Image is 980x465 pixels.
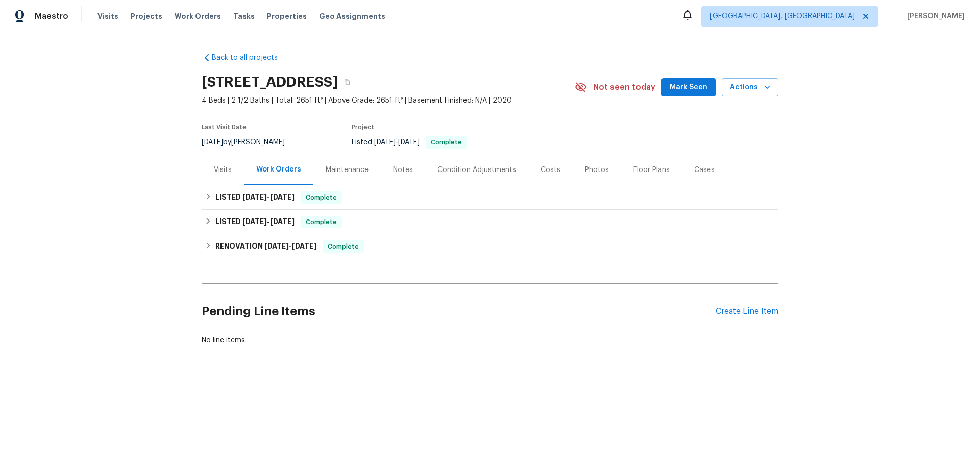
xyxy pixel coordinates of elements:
div: Maintenance [326,165,369,175]
div: Visits [214,165,232,175]
span: [DATE] [202,139,223,146]
button: Actions [722,78,778,97]
span: Actions [730,81,770,94]
div: Costs [541,165,560,175]
span: Mark Seen [670,81,707,94]
div: Notes [393,165,413,175]
span: Maestro [35,11,68,21]
span: - [264,242,316,250]
div: Work Orders [256,164,301,175]
div: No line items. [202,335,778,346]
span: [DATE] [374,139,396,146]
div: Floor Plans [633,165,670,175]
h6: RENOVATION [215,240,316,253]
div: Create Line Item [716,307,778,316]
div: by [PERSON_NAME] [202,136,297,149]
div: Condition Adjustments [437,165,516,175]
span: [PERSON_NAME] [903,11,965,21]
a: Back to all projects [202,53,300,63]
h2: [STREET_ADDRESS] [202,77,338,87]
span: - [374,139,420,146]
h6: LISTED [215,191,295,204]
span: - [242,193,295,201]
h6: LISTED [215,216,295,228]
span: Geo Assignments [319,11,385,21]
span: Complete [302,217,341,227]
span: Work Orders [175,11,221,21]
div: Photos [585,165,609,175]
span: Project [352,124,374,130]
span: Not seen today [593,82,655,92]
span: [DATE] [264,242,289,250]
div: Cases [694,165,715,175]
span: [DATE] [242,193,267,201]
span: Projects [131,11,162,21]
span: [DATE] [292,242,316,250]
h2: Pending Line Items [202,288,716,335]
span: - [242,218,295,225]
span: [DATE] [398,139,420,146]
span: [DATE] [270,193,295,201]
span: [GEOGRAPHIC_DATA], [GEOGRAPHIC_DATA] [710,11,855,21]
span: Complete [427,139,466,145]
span: 4 Beds | 2 1/2 Baths | Total: 2651 ft² | Above Grade: 2651 ft² | Basement Finished: N/A | 2020 [202,95,575,106]
span: Listed [352,139,467,146]
div: RENOVATION [DATE]-[DATE]Complete [202,234,778,259]
span: Complete [324,241,363,252]
span: [DATE] [242,218,267,225]
span: Visits [97,11,118,21]
div: LISTED [DATE]-[DATE]Complete [202,210,778,234]
span: [DATE] [270,218,295,225]
button: Mark Seen [661,78,716,97]
span: Properties [267,11,307,21]
span: Tasks [233,13,255,20]
button: Copy Address [338,73,356,91]
div: LISTED [DATE]-[DATE]Complete [202,185,778,210]
span: Complete [302,192,341,203]
span: Last Visit Date [202,124,247,130]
